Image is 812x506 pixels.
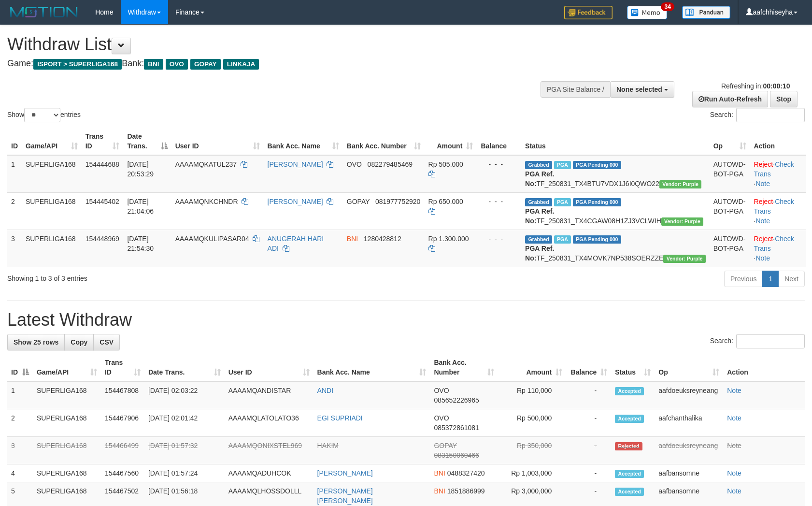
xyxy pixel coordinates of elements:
[225,354,313,381] th: User ID: activate to sort column ascending
[616,86,662,93] span: None selected
[434,424,479,432] span: Copy 085372861081 to clipboard
[347,160,362,168] span: OVO
[750,230,806,267] td: · ·
[615,470,644,478] span: Accepted
[481,197,517,206] div: - - -
[434,487,445,495] span: BNI
[655,464,723,482] td: aafbansomne
[22,192,82,230] td: SUPERLIGA168
[755,254,770,262] a: Note
[85,160,119,168] span: 154444688
[661,217,703,226] span: Vendor URL: https://trx4.1velocity.biz
[525,170,554,188] b: PGA Ref. No:
[447,487,485,495] span: Copy 1851886999 to clipboard
[755,180,770,188] a: Note
[498,464,566,482] td: Rp 1,003,000
[754,198,794,215] a: Check Trans
[33,381,101,409] td: SUPERLIGA168
[498,437,566,464] td: Rp 350,000
[166,59,188,70] span: OVO
[7,59,532,69] h4: Game: Bank:
[7,409,33,437] td: 2
[721,82,790,90] span: Refreshing in:
[85,198,119,205] span: 154445402
[101,437,144,464] td: 154466499
[225,464,313,482] td: AAAAMQADUHCOK
[727,487,741,495] a: Note
[22,230,82,267] td: SUPERLIGA168
[101,354,144,381] th: Trans ID: activate to sort column ascending
[498,409,566,437] td: Rp 500,000
[723,354,805,381] th: Action
[317,469,373,477] a: [PERSON_NAME]
[317,414,363,422] a: EGI SUPRIADI
[615,415,644,423] span: Accepted
[268,160,323,168] a: [PERSON_NAME]
[7,381,33,409] td: 1
[313,354,430,381] th: Bank Acc. Name: activate to sort column ascending
[127,160,154,178] span: [DATE] 20:53:29
[24,108,60,122] select: Showentries
[754,235,794,252] a: Check Trans
[85,235,119,243] span: 154448969
[368,160,413,168] span: Copy 082279485469 to clipboard
[171,128,264,155] th: User ID: activate to sort column ascending
[434,396,479,404] span: Copy 085652226965 to clipboard
[566,409,611,437] td: -
[521,192,710,230] td: TF_250831_TX4CGAW08H1ZJ3VCLWIH
[710,230,750,267] td: AUTOWD-BOT-PGA
[727,442,741,449] a: Note
[175,198,238,205] span: AAAAMQNKCHNDR
[710,192,750,230] td: AUTOWD-BOT-PGA
[554,161,571,169] span: Marked by aafsoycanthlai
[190,59,221,70] span: GOPAY
[615,488,644,496] span: Accepted
[573,161,621,169] span: PGA Pending
[481,159,517,169] div: - - -
[615,387,644,395] span: Accepted
[566,381,611,409] td: -
[627,6,668,19] img: Button%20Memo.svg
[7,310,805,330] h1: Latest Withdraw
[498,381,566,409] td: Rp 110,000
[554,235,571,244] span: Marked by aafchhiseyha
[7,464,33,482] td: 4
[710,128,750,155] th: Op: activate to sort column ascending
[554,198,571,206] span: Marked by aafchhiseyha
[7,108,81,122] label: Show entries
[64,334,94,350] a: Copy
[434,414,449,422] span: OVO
[655,381,723,409] td: aafdoeuksreyneang
[655,354,723,381] th: Op: activate to sort column ascending
[364,235,401,243] span: Copy 1280428812 to clipboard
[101,464,144,482] td: 154467560
[762,271,779,287] a: 1
[82,128,124,155] th: Trans ID: activate to sort column ascending
[223,59,259,70] span: LINKAJA
[7,354,33,381] th: ID: activate to sort column descending
[610,81,674,98] button: None selected
[7,437,33,464] td: 3
[434,451,479,459] span: Copy 083150060466 to clipboard
[525,198,552,206] span: Grabbed
[566,464,611,482] td: -
[754,160,773,168] a: Reject
[7,230,22,267] td: 3
[655,409,723,437] td: aafchanthalika
[225,409,313,437] td: AAAAMQLATOLATO36
[123,128,171,155] th: Date Trans.: activate to sort column descending
[93,334,120,350] a: CSV
[7,334,65,350] a: Show 25 rows
[655,437,723,464] td: aafdoeuksreyneang
[564,6,613,19] img: Feedback.jpg
[521,155,710,193] td: TF_250831_TX4BTU7VDX1J6I0QWO22
[710,155,750,193] td: AUTOWD-BOT-PGA
[434,469,445,477] span: BNI
[375,198,420,205] span: Copy 081977752920 to clipboard
[264,128,343,155] th: Bank Acc. Name: activate to sort column ascending
[663,255,705,263] span: Vendor URL: https://trx4.1velocity.biz
[750,192,806,230] td: · ·
[692,91,768,107] a: Run Auto-Refresh
[127,198,154,215] span: [DATE] 21:04:06
[615,442,642,450] span: Rejected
